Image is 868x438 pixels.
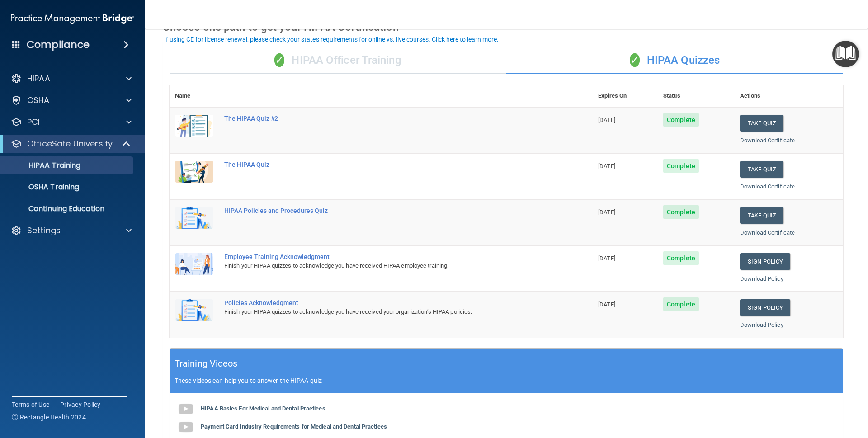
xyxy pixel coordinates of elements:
div: Employee Training Acknowledgment [224,253,547,260]
p: OSHA [27,95,50,106]
span: Complete [663,113,699,127]
th: Actions [735,85,843,107]
a: Sign Policy [740,253,790,270]
div: If using CE for license renewal, please check your state's requirements for online vs. live cours... [164,36,499,42]
a: OSHA [11,95,132,106]
div: Policies Acknowledgment [224,299,547,306]
a: Download Policy [740,321,783,328]
img: gray_youtube_icon.38fcd6cc.png [177,400,195,418]
th: Name [170,85,219,107]
img: PMB logo [11,9,134,28]
span: [DATE] [598,301,615,308]
p: Continuing Education [6,204,129,213]
a: Download Policy [740,275,783,282]
h4: Compliance [27,38,90,51]
b: Payment Card Industry Requirements for Medical and Dental Practices [201,423,387,430]
p: HIPAA [27,73,50,84]
h5: Training Videos [175,356,238,372]
th: Status [658,85,735,107]
div: HIPAA Policies and Procedures Quiz [224,207,547,214]
p: OfficeSafe University [27,138,113,149]
p: OSHA Training [6,183,79,192]
span: [DATE] [598,255,615,262]
div: HIPAA Quizzes [506,47,843,74]
a: Download Certificate [740,183,795,190]
b: HIPAA Basics For Medical and Dental Practices [201,405,325,412]
iframe: Drift Widget Chat Controller [823,376,857,410]
button: Open Resource Center [832,41,859,67]
a: Sign Policy [740,299,790,316]
a: OfficeSafe University [11,138,131,149]
div: The HIPAA Quiz [224,161,547,168]
a: HIPAA [11,73,132,84]
a: Download Certificate [740,137,795,144]
p: These videos can help you to answer the HIPAA quiz [175,377,838,384]
p: HIPAA Training [6,161,80,170]
div: HIPAA Officer Training [170,47,506,74]
a: Settings [11,225,132,236]
span: Complete [663,251,699,265]
th: Expires On [593,85,658,107]
p: Settings [27,225,61,236]
span: [DATE] [598,163,615,170]
button: If using CE for license renewal, please check your state's requirements for online vs. live cours... [163,35,500,44]
p: PCI [27,117,40,127]
span: ✓ [630,53,640,67]
a: PCI [11,117,132,127]
button: Take Quiz [740,115,783,132]
div: Finish your HIPAA quizzes to acknowledge you have received HIPAA employee training. [224,260,547,271]
span: [DATE] [598,209,615,216]
button: Take Quiz [740,161,783,178]
span: Complete [663,159,699,173]
span: ✓ [274,53,284,67]
button: Take Quiz [740,207,783,224]
span: Complete [663,205,699,219]
div: The HIPAA Quiz #2 [224,115,547,122]
span: Ⓒ Rectangle Health 2024 [12,413,86,422]
span: Complete [663,297,699,311]
span: [DATE] [598,117,615,123]
a: Download Certificate [740,229,795,236]
a: Terms of Use [12,400,49,409]
div: Finish your HIPAA quizzes to acknowledge you have received your organization’s HIPAA policies. [224,306,547,317]
a: Privacy Policy [60,400,101,409]
img: gray_youtube_icon.38fcd6cc.png [177,418,195,436]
